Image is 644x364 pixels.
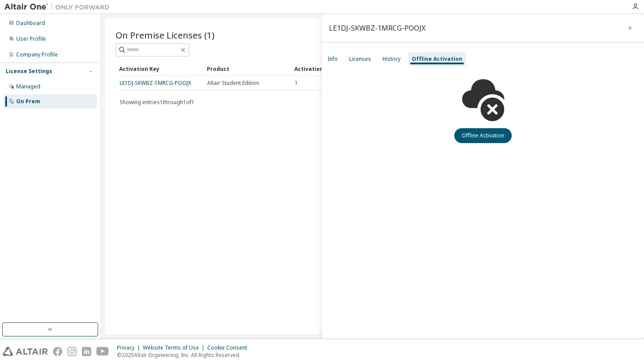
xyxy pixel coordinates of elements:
[295,80,298,87] span: 1
[120,79,191,87] a: LE1DJ-SKWBZ-1MRCG-POOJX
[454,128,512,143] button: Offline Activation
[207,62,287,76] div: Product
[117,344,143,351] div: Privacy
[6,68,52,75] div: License Settings
[4,3,114,11] img: Altair One
[53,347,62,356] img: facebook.svg
[3,347,48,356] img: altair_logo.svg
[96,347,109,356] img: youtube.svg
[207,344,252,351] div: Cookie Consent
[349,56,371,63] div: Licenses
[207,80,259,87] span: Altair Student Edition
[117,351,252,359] p: © 2025 Altair Engineering, Inc. All Rights Reserved.
[143,344,207,351] div: Website Terms of Use
[16,51,58,58] div: Company Profile
[328,56,338,63] div: Info
[16,20,45,27] div: Dashboard
[16,83,40,90] div: Managed
[67,347,77,356] img: instagram.svg
[294,62,375,76] div: Activation Allowed
[119,62,200,76] div: Activation Key
[82,347,91,356] img: linkedin.svg
[382,56,400,63] div: History
[329,24,425,31] div: LE1DJ-SKWBZ-1MRCG-POOJX
[412,56,462,63] div: Offline Activation
[120,98,195,106] span: Showing entries 1 through 1 of 1
[116,29,215,41] span: On Premise Licenses (1)
[16,98,40,105] div: On Prem
[16,35,46,42] div: User Profile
